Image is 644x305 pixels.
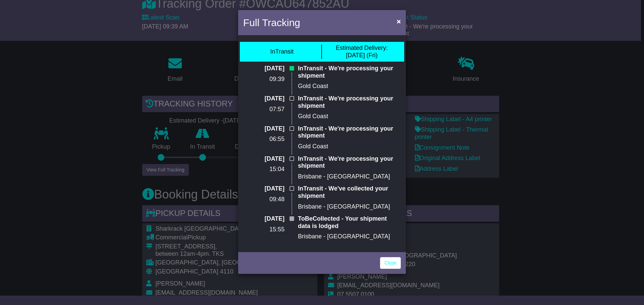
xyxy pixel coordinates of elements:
p: 15:04 [243,166,284,173]
p: InTransit - We're processing your shipment [298,155,401,170]
p: [DATE] [243,215,284,223]
p: Brisbane - [GEOGRAPHIC_DATA] [298,203,401,211]
button: Close [393,14,404,28]
p: InTransit - We're processing your shipment [298,65,401,79]
p: [DATE] [243,155,284,163]
p: [DATE] [243,95,284,102]
p: Gold Coast [298,113,401,120]
div: InTransit [270,48,293,56]
p: 07:57 [243,106,284,113]
p: [DATE] [243,185,284,193]
p: 09:39 [243,76,284,83]
p: InTransit - We've collected your shipment [298,185,401,200]
p: ToBeCollected - Your shipment data is lodged [298,215,401,230]
p: Gold Coast [298,83,401,90]
span: × [397,17,401,25]
h4: Full Tracking [243,15,300,30]
p: 09:48 [243,196,284,203]
p: Brisbane - [GEOGRAPHIC_DATA] [298,233,401,240]
div: [DATE] (Fri) [336,45,388,59]
p: Brisbane - [GEOGRAPHIC_DATA] [298,173,401,180]
p: InTransit - We're processing your shipment [298,125,401,140]
p: 15:55 [243,226,284,233]
p: 06:55 [243,136,284,143]
a: Close [380,257,401,269]
p: InTransit - We're processing your shipment [298,95,401,109]
p: [DATE] [243,65,284,72]
p: [DATE] [243,125,284,133]
span: Estimated Delivery: [336,45,388,51]
p: Gold Coast [298,143,401,150]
